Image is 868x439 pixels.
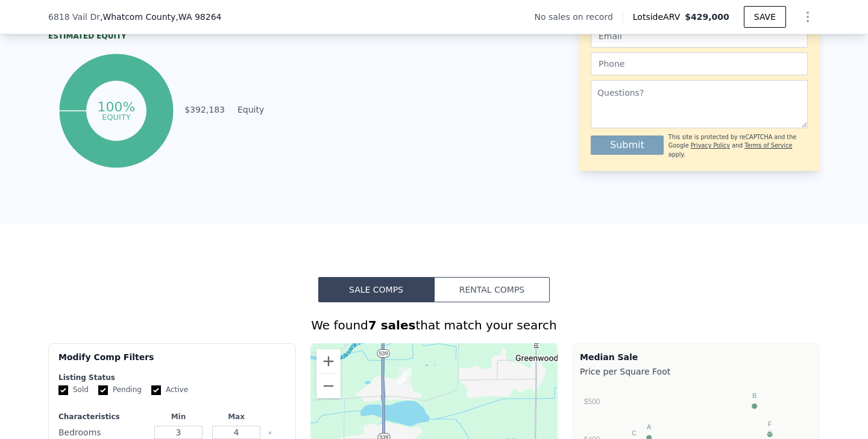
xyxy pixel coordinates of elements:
span: 6818 Vail Dr [48,11,100,23]
button: Sale Comps [318,277,434,302]
text: G [767,429,773,436]
td: $392,183 [184,103,225,116]
div: Characteristics [58,412,147,422]
button: Show Options [796,5,820,29]
input: Email [591,25,808,48]
span: , Whatcom County [100,11,222,23]
div: We found that match your search [48,317,820,334]
button: SAVE [744,6,786,28]
div: Min [152,412,205,422]
span: $429,000 [685,12,729,22]
input: Sold [58,385,68,395]
div: Price per Square Foot [580,363,812,380]
div: Listing Status [58,373,286,382]
span: , WA 98264 [175,12,221,22]
a: Privacy Policy [691,142,730,149]
text: B [752,392,756,399]
tspan: equity [102,112,131,121]
div: This site is protected by reCAPTCHA and the Google and apply. [668,133,808,159]
text: A [647,423,652,431]
text: C [632,429,637,437]
label: Active [151,385,188,395]
strong: 7 sales [368,318,416,332]
div: Modify Comp Filters [58,351,286,373]
button: Submit [591,135,664,155]
input: Active [151,385,161,395]
label: Pending [98,385,142,395]
input: Phone [591,52,808,75]
div: Estimated Equity [48,31,289,41]
button: Zoom in [316,349,341,373]
a: Terms of Service [744,142,792,149]
text: F [768,420,772,428]
div: Median Sale [580,351,812,363]
span: Lotside ARV [633,11,685,23]
button: Clear [268,431,272,435]
input: Pending [98,385,108,395]
label: Sold [58,385,89,395]
text: $500 [584,397,600,406]
div: Max [210,412,263,422]
div: 7373 Wiser Ln [398,367,412,388]
td: Equity [235,103,289,116]
button: Rental Comps [434,277,550,302]
button: Zoom out [316,374,341,398]
tspan: 100% [97,99,135,114]
div: No sales on record [535,11,623,23]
